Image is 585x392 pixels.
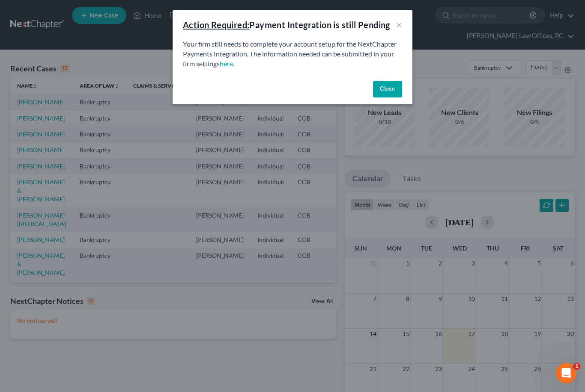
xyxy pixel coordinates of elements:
[183,20,249,30] u: Action Required:
[396,20,402,30] button: ×
[183,19,390,31] div: Payment Integration is still Pending
[220,59,233,68] a: here
[573,363,580,370] span: 1
[373,81,402,98] button: Close
[556,363,576,383] iframe: Intercom live chat
[183,39,402,69] p: Your firm still needs to complete your account setup for the NextChapter Payments Integration. Th...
